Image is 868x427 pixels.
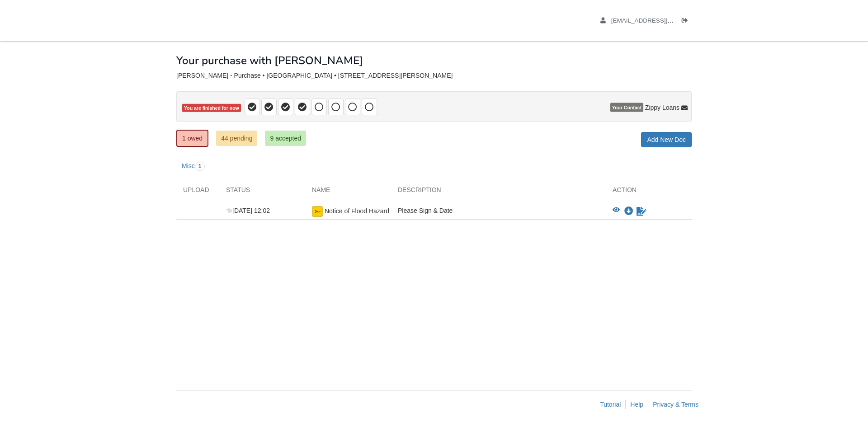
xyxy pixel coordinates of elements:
[265,131,306,146] a: 9 accepted
[613,207,620,216] button: View Notice of Flood Hazard
[176,156,210,176] a: Misc
[600,17,765,26] a: edit profile
[653,401,698,408] a: Privacy & Terms
[611,17,765,24] span: caleb.demond@gmail.com
[182,104,241,113] span: You are finished for now
[645,103,679,112] span: Zippy Loans
[624,208,633,215] a: Download Notice of Flood Hazard
[176,72,692,80] div: [PERSON_NAME] - Purchase • [GEOGRAPHIC_DATA] • [STREET_ADDRESS][PERSON_NAME]
[610,103,643,112] span: Your Contact
[682,17,692,26] a: Log out
[606,185,692,199] div: Action
[636,206,647,217] a: Waiting for your co-borrower to e-sign
[391,206,606,217] div: Please Sign & Date
[600,401,621,408] a: Tutorial
[226,207,270,214] span: [DATE] 12:02
[305,185,391,199] div: Name
[641,132,692,147] a: Add New Doc
[391,185,606,199] div: Description
[176,185,219,199] div: Upload
[195,162,205,171] span: 1
[312,206,323,217] img: esign icon
[176,55,363,66] h1: Your purchase with [PERSON_NAME]
[630,401,643,408] a: Help
[216,131,257,146] a: 44 pending
[325,207,389,215] span: Notice of Flood Hazard
[219,185,305,199] div: Status
[176,130,208,147] a: 1 owed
